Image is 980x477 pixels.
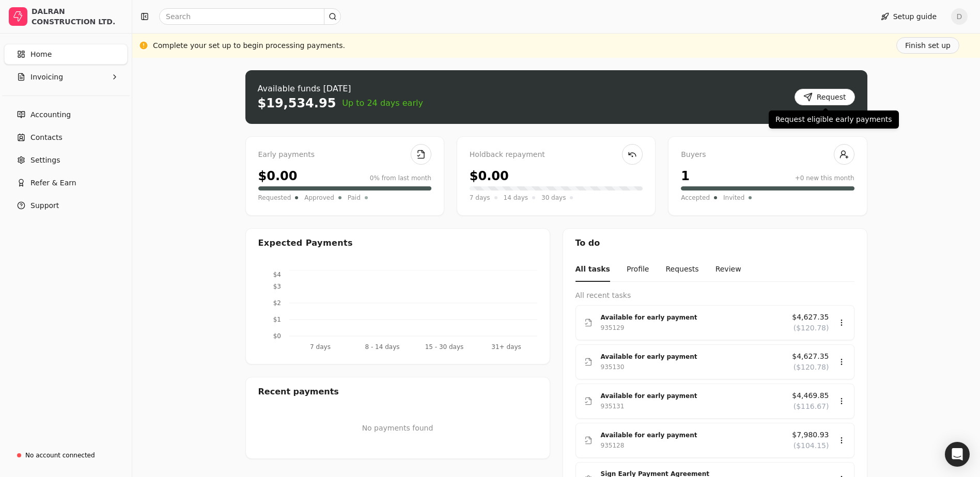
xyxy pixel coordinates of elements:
tspan: $2 [273,299,281,307]
button: Request [795,89,855,105]
span: $7,980.93 [792,430,829,440]
button: Review [715,258,741,282]
span: Paid [348,193,361,203]
div: 935129 [601,323,625,333]
div: All recent tasks [575,290,854,301]
div: Available for early payment [601,352,784,362]
div: DALRAN CONSTRUCTION LTD. [32,6,123,27]
span: Support [30,200,59,211]
div: +0 new this month [795,173,854,183]
div: Open Intercom Messenger [945,442,970,467]
div: 935131 [601,401,625,411]
div: No account connected [25,451,95,460]
div: Available funds [DATE] [258,83,423,95]
div: Early payments [258,149,431,161]
span: Accounting [30,109,71,120]
tspan: $0 [273,332,281,340]
tspan: $1 [273,316,281,323]
span: ($116.67) [794,401,829,412]
tspan: 31+ days [491,343,521,351]
div: $19,534.95 [258,95,336,112]
div: 935128 [601,440,625,451]
div: Complete your set up to begin processing payments. [153,40,345,51]
span: $4,469.85 [792,390,829,401]
div: Holdback repayment [470,149,643,161]
input: Search [159,8,341,25]
span: Contacts [30,132,63,143]
a: Settings [4,150,128,170]
span: ($120.78) [794,323,829,333]
div: Recent payments [246,377,550,406]
button: Finish set up [896,37,959,54]
button: Support [4,195,128,216]
div: $0.00 [258,167,298,185]
a: Home [4,44,128,65]
a: No account connected [4,446,128,465]
div: Available for early payment [601,430,784,440]
button: Profile [627,258,649,282]
span: Refer & Earn [30,178,76,188]
div: $0.00 [470,167,509,185]
span: Invoicing [30,72,63,83]
a: Accounting [4,104,128,125]
tspan: 8 - 14 days [365,343,399,351]
button: D [951,8,968,25]
span: Invited [723,193,744,203]
span: 14 days [504,193,528,203]
a: Contacts [4,127,128,148]
span: $4,627.35 [792,312,829,323]
button: Requests [665,258,698,282]
button: All tasks [575,258,610,282]
tspan: $4 [273,271,281,278]
div: 1 [681,167,690,185]
span: 7 days [470,193,490,203]
button: Invoicing [4,67,128,87]
div: 935130 [601,362,625,372]
span: Accepted [681,193,710,203]
tspan: 7 days [310,343,331,351]
span: 30 days [541,193,566,203]
span: ($120.78) [794,362,829,373]
span: Up to 24 days early [342,97,423,109]
div: To do [563,229,867,258]
button: Setup guide [873,8,945,25]
p: No payments found [258,423,537,434]
span: Requested [258,193,291,203]
div: Available for early payment [601,312,784,323]
div: 0% from last month [370,173,431,183]
div: Buyers [681,149,854,161]
span: $4,627.35 [792,351,829,362]
tspan: 15 - 30 days [425,343,463,351]
span: Settings [30,155,60,166]
div: Request eligible early payments [769,110,899,129]
span: Home [30,49,52,60]
div: Available for early payment [601,391,784,401]
button: Refer & Earn [4,172,128,193]
tspan: $3 [273,283,281,290]
span: ($104.15) [794,440,829,451]
div: Expected Payments [258,237,353,249]
span: Approved [304,193,334,203]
